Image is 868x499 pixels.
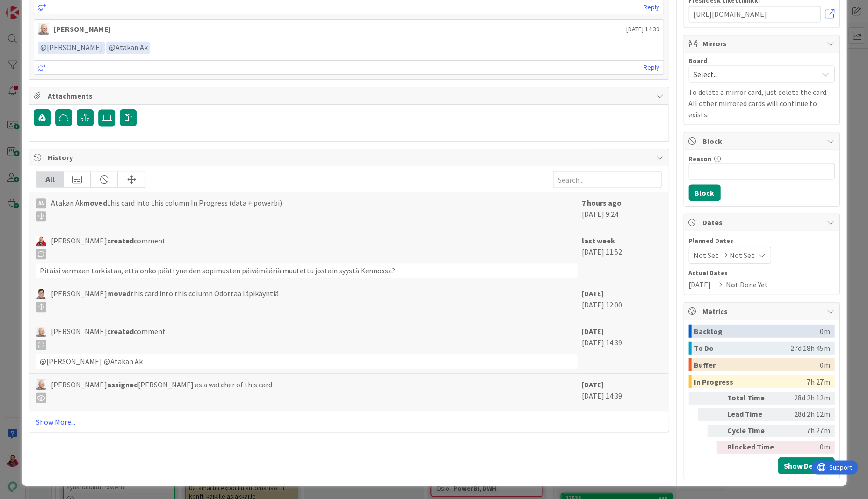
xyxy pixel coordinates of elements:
[38,23,49,35] img: NG
[694,341,790,354] div: To Do
[582,379,604,389] b: [DATE]
[36,354,577,369] div: @[PERSON_NAME]﻿ ﻿@Atakan Ak
[40,43,47,52] span: @
[626,24,659,34] span: [DATE] 14:39
[582,378,661,406] div: [DATE] 14:39
[36,171,64,187] div: All
[107,327,133,336] b: created
[582,235,661,278] div: [DATE] 11:52
[688,268,834,278] span: Actual Dates
[694,324,820,337] div: Backlog
[54,23,110,35] div: [PERSON_NAME]
[782,424,830,437] div: 7h 27m
[694,358,820,371] div: Buffer
[726,278,768,290] span: Not Done Yet
[108,43,147,52] span: Atakan Ak
[702,38,822,49] span: Mirrors
[820,324,830,337] div: 0m
[644,62,659,73] a: Reply
[51,197,282,221] span: Atakan Ak this card into this column In Progress (data + powerbi)
[36,263,577,278] div: Pitäisi varmaan tarkistaa, että onko päättyneiden sopimusten päivämääriä muutettu jostain syystä ...
[582,197,661,225] div: [DATE] 9:24
[688,57,708,64] span: Board
[36,198,46,208] div: AA
[107,236,133,245] b: created
[790,341,830,354] div: 27d 18h 45m
[582,198,622,207] b: 7 hours ago
[51,326,165,350] span: [PERSON_NAME] comment
[688,235,834,245] span: Planned Dates
[782,392,830,404] div: 28d 2h 12m
[688,86,834,120] p: To delete a mirror card, just delete the card. All other mirrored cards will continue to exists.
[688,154,711,163] label: Reason
[51,378,272,403] span: [PERSON_NAME] [PERSON_NAME] as a watcher of this card
[36,236,46,246] img: JS
[51,235,165,259] span: [PERSON_NAME] comment
[36,379,46,390] img: NG
[702,305,822,316] span: Metrics
[108,43,115,52] span: @
[727,392,779,404] div: Total Time
[688,278,711,290] span: [DATE]
[18,1,41,13] span: Support
[727,408,779,421] div: Lead Time
[582,289,604,298] b: [DATE]
[40,43,102,52] span: [PERSON_NAME]
[48,152,651,163] span: History
[36,289,46,299] img: SM
[36,327,46,337] img: NG
[727,441,779,453] div: Blocked Time
[107,289,130,298] b: moved
[553,171,661,188] input: Search...
[644,1,659,13] a: Reply
[807,375,830,388] div: 7h 27m
[702,135,822,146] span: Block
[36,416,661,427] a: Show More...
[694,375,807,388] div: In Progress
[582,327,604,336] b: [DATE]
[48,90,651,101] span: Attachments
[694,249,718,260] span: Not Set
[107,379,137,389] b: assigned
[782,408,830,421] div: 28d 2h 12m
[694,67,813,80] span: Select...
[582,326,661,369] div: [DATE] 14:39
[702,216,822,228] span: Dates
[778,457,834,474] button: Show Details
[582,236,615,245] b: last week
[582,288,661,316] div: [DATE] 12:00
[727,424,779,437] div: Cycle Time
[83,198,107,207] b: moved
[782,441,830,453] div: 0m
[51,288,278,312] span: [PERSON_NAME] this card into this column Odottaa läpikäyntiä
[688,184,720,201] button: Block
[820,358,830,371] div: 0m
[730,249,754,260] span: Not Set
